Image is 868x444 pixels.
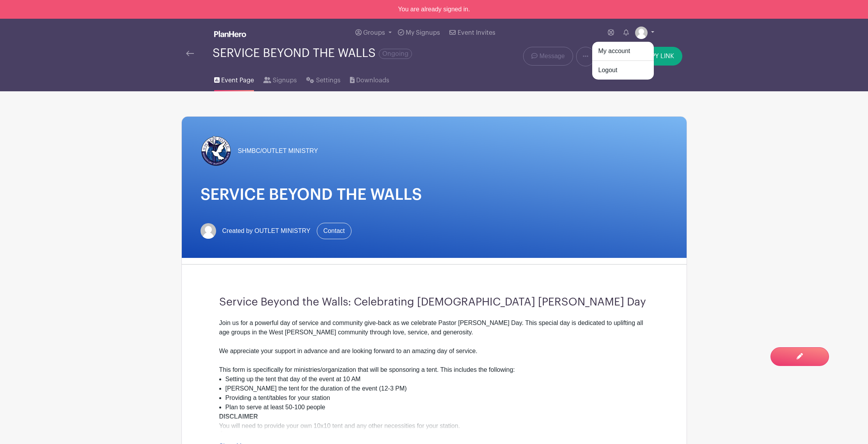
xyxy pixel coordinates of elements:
li: Providing a tent/tables for your station [225,393,649,403]
img: default-ce2991bfa6775e67f084385cd625a349d9dcbb7a52a09fb2fda1e96e2d18dcdb.png [635,27,648,39]
a: Groups [352,19,395,47]
span: Event Invites [458,30,495,36]
a: Logout [592,64,654,76]
span: Ongoing [379,49,412,59]
a: Contact [317,223,351,239]
a: Event Page [214,66,254,91]
h3: Service Beyond the Walls: Celebrating [DEMOGRAPHIC_DATA] [PERSON_NAME] Day [219,296,649,309]
a: Settings [306,66,340,91]
a: Message [523,47,573,66]
a: My Signups [395,19,443,47]
a: My account [592,45,654,57]
img: back-arrow-29a5d9b10d5bd6ae65dc969a981735edf675c4d7a1fe02e03b50dbd4ba3cdb55.svg [186,51,194,56]
img: default-ce2991bfa6775e67f084385cd625a349d9dcbb7a52a09fb2fda1e96e2d18dcdb.png [201,223,216,239]
span: Message [540,52,565,61]
span: Downloads [356,76,389,85]
a: Event Invites [446,19,498,47]
a: Signups [263,66,297,91]
span: Settings [316,76,341,85]
strong: DISCLAIMER [219,413,258,420]
em: TENTS AND TABLES WILL NOT BE PROVIDED [226,432,364,439]
li: Setting up the tent that day of the event at 10 AM [225,375,649,384]
div: Join us for a powerful day of service and community give-back as we celebrate Pastor [PERSON_NAME... [219,318,649,375]
div: Groups [592,41,654,80]
li: Plan to serve at least 50-100 people [225,403,649,412]
span: COPY LINK [642,53,674,59]
span: Created by OUTLET MINISTRY [222,226,311,236]
span: Signups [273,76,297,85]
li: [PERSON_NAME] the tent for the duration of the event (12-3 PM) [225,384,649,393]
img: Sweet%20home%20logo%20(1).png [201,135,232,167]
span: Event Page [221,76,254,85]
span: SHMBC/OUTLET MINISTRY [238,146,318,156]
img: logo_white-6c42ec7e38ccf1d336a20a19083b03d10ae64f83f12c07503d8b9e83406b4c7d.svg [214,31,246,37]
a: Downloads [350,66,389,91]
div: SERVICE BEYOND THE WALLS [213,47,412,60]
div: You will need to provide your own 10x10 tent and any other necessities for your station. [219,412,649,431]
span: Groups [363,30,385,36]
span: My Signups [406,30,440,36]
h1: SERVICE BEYOND THE WALLS [201,185,668,204]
